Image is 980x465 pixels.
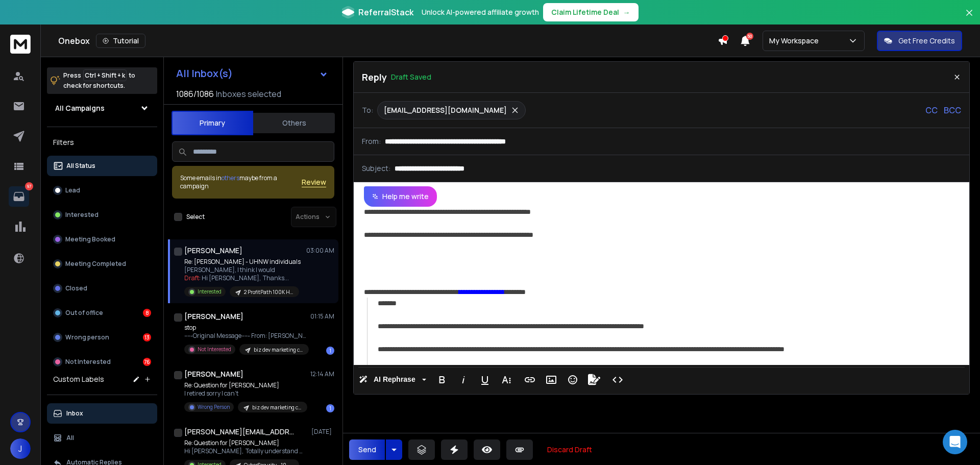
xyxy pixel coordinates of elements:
[543,3,639,21] button: Claim Lifetime Deal→
[877,31,962,51] button: Get Free Credits
[252,404,301,411] p: biz dev marketing cro cco head of sales ceo 11-10k emp | Profit Path - Everyone - ICP Campaign
[184,381,307,389] p: Re: Question for [PERSON_NAME]
[963,6,976,31] button: Close banner
[769,36,823,46] p: My Workspace
[222,174,239,182] span: others
[362,105,373,115] p: To:
[65,309,103,317] p: Out of office
[623,7,630,17] span: →
[184,427,297,437] h1: [PERSON_NAME][EMAIL_ADDRESS][DOMAIN_NAME]
[254,346,303,354] p: biz dev marketing cro cco head of sales ceo 11-10k emp | Profit Path - Everyone - ICP Campaign
[364,186,437,207] button: Help me write
[539,439,600,460] button: Discard Draft
[47,98,157,118] button: All Campaigns
[362,70,387,84] p: Reply
[584,370,604,390] button: Signature
[898,36,955,46] p: Get Free Credits
[63,70,135,91] p: Press to check for shortcuts.
[326,404,334,412] div: 1
[65,235,115,243] p: Meeting Booked
[55,103,105,113] h1: All Campaigns
[66,162,95,170] p: All Status
[943,430,967,454] div: Open Intercom Messenger
[47,278,157,299] button: Closed
[362,163,390,174] p: Subject:
[372,375,418,384] span: AI Rephrase
[302,177,326,187] button: Review
[186,213,205,221] label: Select
[198,288,222,296] p: Interested
[244,288,293,296] p: 2 ProfitPath 100K HNW Individuals offer
[10,438,31,459] button: J
[475,370,495,390] button: Underline (Ctrl+U)
[310,370,334,378] p: 12:14 AM
[746,33,753,40] span: 50
[184,439,307,447] p: Re: Question for [PERSON_NAME]
[176,68,233,79] h1: All Inbox(s)
[184,274,201,282] span: Draft:
[216,88,281,100] h3: Inboxes selected
[184,389,307,398] p: I retired sorry I can’t
[311,428,334,436] p: [DATE]
[143,358,151,366] div: 76
[357,370,428,390] button: AI Rephrase
[47,254,157,274] button: Meeting Completed
[180,174,302,190] div: Some emails in maybe from a campaign
[58,34,718,48] div: Onebox
[65,284,87,292] p: Closed
[96,34,145,48] button: Tutorial
[563,370,582,390] button: Emoticons
[497,370,516,390] button: More Text
[349,439,385,460] button: Send
[358,6,413,18] span: ReferralStack
[432,370,452,390] button: Bold (Ctrl+B)
[47,327,157,348] button: Wrong person13
[83,69,127,81] span: Ctrl + Shift + k
[143,333,151,341] div: 13
[384,105,507,115] p: [EMAIL_ADDRESS][DOMAIN_NAME]
[253,112,335,134] button: Others
[47,205,157,225] button: Interested
[65,186,80,194] p: Lead
[65,358,111,366] p: Not Interested
[47,229,157,250] button: Meeting Booked
[306,247,334,255] p: 03:00 AM
[184,332,307,340] p: -----Original Message----- From: [PERSON_NAME]
[47,156,157,176] button: All Status
[171,111,253,135] button: Primary
[184,311,243,322] h1: [PERSON_NAME]
[944,104,961,116] p: BCC
[310,312,334,321] p: 01:15 AM
[47,180,157,201] button: Lead
[520,370,540,390] button: Insert Link (Ctrl+K)
[53,374,104,384] h3: Custom Labels
[326,347,334,355] div: 1
[184,324,307,332] p: stop
[184,447,307,455] p: Hi [PERSON_NAME], Totally understand where you’re
[66,409,83,418] p: Inbox
[608,370,627,390] button: Code View
[47,135,157,150] h3: Filters
[47,428,157,448] button: All
[198,403,230,411] p: Wrong Person
[454,370,473,390] button: Italic (Ctrl+I)
[542,370,561,390] button: Insert Image (Ctrl+P)
[925,104,938,116] p: CC
[184,258,301,266] p: Re: [PERSON_NAME] - UHNW individuals
[9,186,29,207] a: 97
[65,333,109,341] p: Wrong person
[184,246,242,256] h1: [PERSON_NAME]
[65,260,126,268] p: Meeting Completed
[66,434,74,442] p: All
[168,63,336,84] button: All Inbox(s)
[391,72,431,82] p: Draft Saved
[184,266,301,274] p: [PERSON_NAME], I think I would
[184,369,243,379] h1: [PERSON_NAME]
[422,7,539,17] p: Unlock AI-powered affiliate growth
[176,88,214,100] span: 1086 / 1086
[198,346,231,353] p: Not Interested
[47,303,157,323] button: Out of office8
